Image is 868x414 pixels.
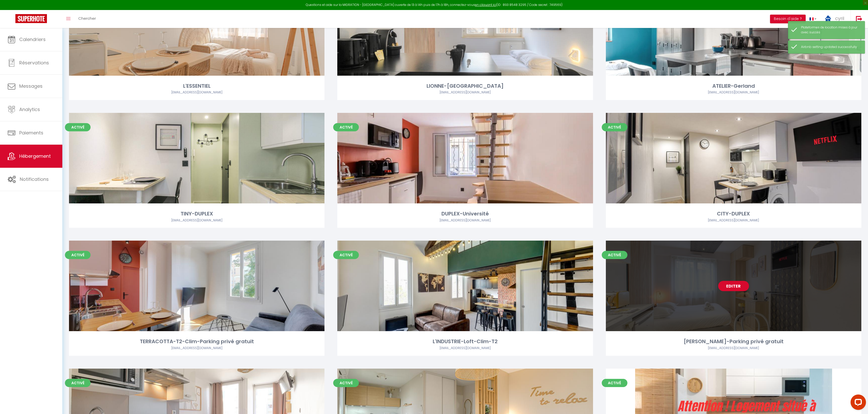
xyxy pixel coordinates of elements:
[69,90,324,95] div: Airbnb
[824,15,832,22] img: ...
[718,25,749,35] a: Editer
[602,123,627,131] span: Activé
[602,251,627,259] span: Activé
[846,392,868,414] iframe: LiveChat chat widget
[606,82,861,90] div: ATELIER-Gerland
[20,176,49,182] span: Notifications
[69,218,324,223] div: Airbnb
[19,36,46,43] span: Calendriers
[770,15,806,23] button: Besoin d'aide ?
[65,251,91,259] span: Activé
[78,16,96,21] span: Chercher
[19,60,49,66] span: Réservations
[69,210,324,218] div: TINY-DUPLEX
[450,25,480,35] a: Editer
[181,25,212,35] a: Editer
[606,346,861,351] div: Airbnb
[19,83,43,89] span: Messages
[835,15,844,22] span: cyril
[74,10,100,28] a: Chercher
[602,379,627,387] span: Activé
[15,14,47,23] img: Super Booking
[801,45,860,50] div: Airbnb setting updated successfully
[718,281,749,291] a: Editer
[450,281,480,291] a: Editer
[333,123,359,131] span: Activé
[181,281,212,291] a: Editer
[856,16,862,22] img: logout
[820,10,851,28] a: ... cyril
[69,338,324,346] div: TERRACOTTA-T2-Clim-Parking privé gratuit
[606,90,861,95] div: Airbnb
[337,218,593,223] div: Airbnb
[69,82,324,90] div: L'ESSENTIEL
[65,123,91,131] span: Activé
[450,153,480,163] a: Editer
[19,106,40,113] span: Analytics
[475,3,496,7] a: en cliquant ici
[333,379,359,387] span: Activé
[606,338,861,346] div: [PERSON_NAME]-Parking privé gratuit
[69,346,324,351] div: Airbnb
[19,153,51,159] span: Hébergement
[181,153,212,163] a: Editer
[337,82,593,90] div: LIONNE-[GEOGRAPHIC_DATA]
[65,379,91,387] span: Activé
[801,25,860,35] div: Plateformes de location mises à jour avec succès
[19,130,43,136] span: Paiements
[606,218,861,223] div: Airbnb
[337,346,593,351] div: Airbnb
[337,90,593,95] div: Airbnb
[718,153,749,163] a: Editer
[333,251,359,259] span: Activé
[337,210,593,218] div: DUPLEX-Université
[337,338,593,346] div: L'INDUSTRIE-Loft-Clim-T2
[606,210,861,218] div: CITY-DUPLEX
